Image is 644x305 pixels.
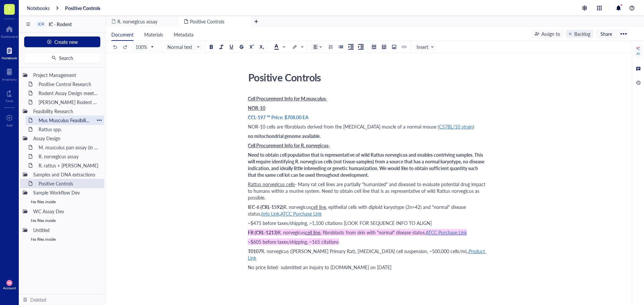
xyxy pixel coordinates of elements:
[36,97,102,107] div: [PERSON_NAME] Rodent Test Full Proposal
[261,248,469,254] span: R. norvegicus ([PERSON_NAME] Primary Rat), [MEDICAL_DATA] cell suspension, ~500,000 cells/mL,
[30,188,102,197] div: Sample Workflow Dev
[36,161,102,170] div: R. rattus + [PERSON_NAME]
[38,22,44,26] div: ICR
[36,152,102,161] div: R. norvegicus assay
[600,31,612,37] span: Share
[36,125,102,134] div: Rattus spp.
[20,235,104,244] div: No files inside
[596,30,616,38] button: Share
[6,88,13,103] a: Core
[30,225,102,235] div: Untitled
[278,229,305,236] span: R. norvegicus
[2,45,17,60] a: Notebook
[248,204,283,210] span: IEC-6 (CRL-1592)
[541,30,560,37] div: Assign to
[65,5,100,11] a: Positive Controls
[248,264,391,271] span: No price listed- submitted an inquiry to [DOMAIN_NAME] on [DATE]
[20,197,104,207] div: No files inside
[248,104,265,111] span: NOR-10
[245,69,484,86] div: Positive Controls
[248,238,339,245] span: ~$605 before taxes/shipping, ~165 citations
[248,248,486,261] span: Product Link
[30,134,102,143] div: Assay Design
[248,142,330,149] span: Cell Procurement Info for R. norvegicus-
[6,123,13,127] div: Add
[248,181,487,201] span: - Many rat cell lines are partially "humanized" and diseased to evaluate potential drug impact to...
[248,95,327,102] span: Cell Procurement Info for M.musculus-
[311,204,326,210] span: cell line
[248,133,321,139] span: no mitochondrial genome available.
[305,229,320,236] span: cell line
[426,229,467,236] span: ATCC Purchase Link
[144,31,163,38] span: Materials
[1,24,18,39] a: Dashboard
[279,210,280,217] span: ,
[36,88,102,98] div: Rodent Assay Design meeting_[DATE]
[248,114,309,121] span: CCL-197 ™ Price: $708.00 EA
[30,207,102,216] div: WC Assay Dev
[27,5,50,11] a: Notebooks
[174,31,194,38] span: Metadata
[248,151,485,178] span: Need to obtain cell population that is representative of wild Rattus norvegicus and enables contr...
[3,286,16,290] div: Account
[36,116,94,125] div: Mus Musculus Feasibility Research
[136,44,153,50] span: 100%
[36,179,102,188] div: Positive Controls
[36,143,102,152] div: M. musculus pan-assay (in progress)
[248,248,261,254] span: T0107
[20,216,104,225] div: No files inside
[2,77,17,81] div: Inventory
[248,123,439,130] span: NOR-10 cells are fibroblasts derived from the [MEDICAL_DATA] muscle of a normal mouse (
[248,181,295,187] span: Rattus norvegicus cells
[30,106,102,116] div: Feasibility Research
[54,39,78,45] span: Create new
[417,44,434,50] span: Insert
[24,36,100,47] button: Create new
[111,31,133,38] span: Document
[8,4,11,13] span: T
[248,229,278,236] span: FR (CRL-1213)
[167,44,200,50] span: Normal text
[261,210,279,217] span: Info Link
[6,99,13,103] div: Core
[248,220,432,226] span: ~$475 before taxes/shipping, >1,100 citations [LOOK FOR SEQUENCE INFO TO ALIGN]
[24,53,100,63] button: Search
[30,296,46,303] div: Deleted
[59,55,73,61] span: Search
[30,170,102,179] div: Samples and DNA extractions
[30,70,102,80] div: Project Management
[36,79,102,89] div: Positive Control Research
[320,229,426,236] span: , fibroblasts from skin with "normal" disease status.
[574,30,590,37] div: Backlog
[283,204,311,210] span: R. norvegicus
[49,21,72,27] span: IC - Rodent
[636,51,640,56] div: AI
[8,282,11,284] span: MB
[248,204,467,217] span: , epithelial cells with diploid karyotype (2n=42) and "normal" disease status.
[473,123,474,130] span: )
[280,210,322,217] span: ATCC Purchase Link
[439,123,473,130] span: C57BL/10 strain
[1,34,18,39] div: Dashboard
[2,56,17,60] div: Notebook
[2,67,17,81] a: Inventory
